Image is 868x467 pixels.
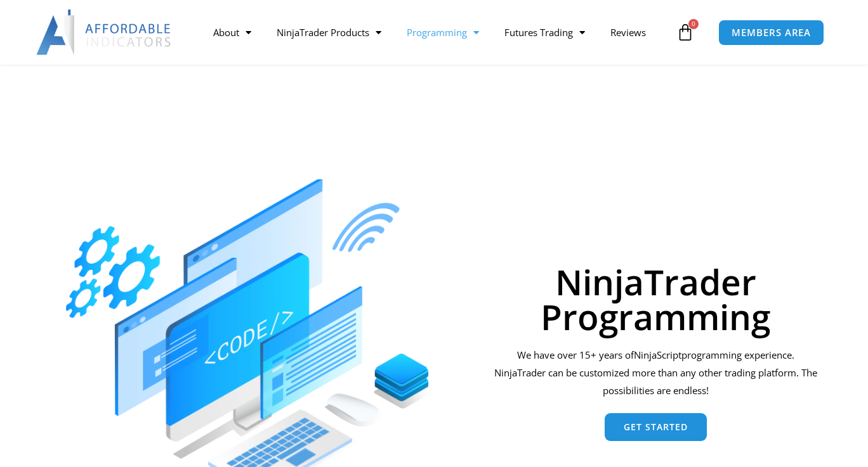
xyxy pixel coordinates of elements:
[624,423,688,432] span: Get Started
[634,349,681,361] span: NinjaScript
[394,18,492,47] a: Programming
[36,10,173,55] img: LogoAI | Affordable Indicators – NinjaTrader
[732,28,811,37] span: MEMBERS AREA
[492,18,598,47] a: Futures Trading
[201,18,673,47] nav: Menu
[201,18,264,47] a: About
[688,19,699,29] span: 0
[264,18,394,47] a: NinjaTrader Products
[598,18,659,47] a: Reviews
[490,264,821,334] h1: NinjaTrader Programming
[494,349,817,397] span: programming experience. NinjaTrader can be customized more than any other trading platform. The p...
[490,347,821,400] div: We have over 15+ years of
[657,14,713,51] a: 0
[718,20,824,46] a: MEMBERS AREA
[605,413,707,441] a: Get Started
